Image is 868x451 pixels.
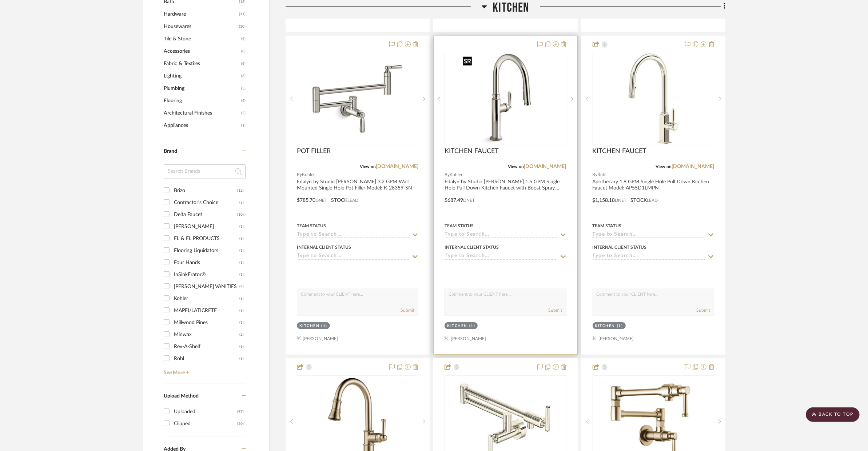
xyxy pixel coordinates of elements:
div: 0 [593,53,714,145]
span: By [297,171,302,178]
img: KITCHEN FAUCET [460,53,551,144]
button: Submit [549,307,562,314]
span: Fabric & Textiles [164,57,239,70]
a: [DOMAIN_NAME] [376,164,418,169]
div: (1) [239,257,244,268]
span: (5) [241,83,246,94]
span: (10) [239,21,246,32]
div: [PERSON_NAME] VANITIES [174,281,239,292]
div: (1) [617,323,623,329]
span: Upload Method [164,394,199,399]
span: POT FILLER [297,147,331,155]
input: Type to Search… [593,253,705,260]
span: View on [508,164,524,169]
span: Hardware [164,8,237,20]
span: (9) [241,33,246,45]
div: Kitchen [447,323,467,329]
div: (1) [239,269,244,280]
input: Type to Search… [593,232,705,239]
div: (8) [239,293,244,304]
span: Plumbing [164,82,239,95]
div: (1) [239,245,244,256]
span: Lighting [164,70,239,82]
div: EL & EL PRODUCTS [174,233,239,244]
input: Type to Search… [297,253,410,260]
span: Flooring [164,95,239,107]
a: [DOMAIN_NAME] [524,164,566,169]
div: Kohler [174,293,239,304]
button: Submit [401,307,414,314]
div: Team Status [593,223,622,229]
div: (6) [239,233,244,244]
div: Internal Client Status [593,244,647,251]
div: MAPEI/LATICRETE [174,305,239,316]
img: KITCHEN FAUCET [608,53,699,144]
span: (8) [241,45,246,57]
span: KITCHEN FAUCET [445,147,499,155]
span: View on [360,164,376,169]
span: Brand [164,149,177,154]
div: (97) [237,406,244,418]
span: (1) [241,120,246,131]
div: (4) [239,281,244,292]
input: Type to Search… [445,253,557,260]
div: (1) [239,317,244,328]
div: Uploaded [174,406,237,418]
div: [PERSON_NAME] [174,221,239,232]
div: Contractor's Choice [174,197,239,208]
span: Kohler [450,171,462,178]
div: 0 [297,53,418,145]
div: (6) [239,341,244,352]
div: (2) [239,329,244,340]
div: (1) [469,323,475,329]
scroll-to-top-button: BACK TO TOP [806,407,860,422]
div: Kitchen [595,323,616,329]
div: Internal Client Status [297,244,351,251]
div: (1) [322,323,328,329]
span: Tile & Stone [164,33,239,45]
div: Team Status [297,223,326,229]
input: Search Brands [164,164,246,179]
div: Rev-A-Shelf [174,341,239,352]
span: (2) [241,107,246,119]
a: [DOMAIN_NAME] [672,164,714,169]
img: POT FILLER [312,53,403,144]
div: Delta Faucet [174,209,237,220]
div: Millwood Pines [174,317,239,328]
span: Appliances [164,119,239,132]
input: Type to Search… [445,232,557,239]
div: (6) [239,305,244,316]
span: Housewares [164,20,237,33]
div: (6) [239,353,244,364]
span: View on [656,164,672,169]
span: (11) [239,8,246,20]
div: (10) [237,209,244,220]
div: Team Status [445,223,474,229]
div: Internal Client Status [445,244,499,251]
div: Four Hands [174,257,239,268]
div: Kitchen [299,323,320,329]
div: 0 [445,53,566,145]
span: By [593,171,598,178]
div: Minwax [174,329,239,340]
span: Rohl [598,171,607,178]
div: Rohl [174,353,239,364]
span: Architectural Finishes [164,107,239,119]
span: (4) [241,95,246,107]
span: (6) [241,58,246,69]
button: Submit [696,307,710,314]
div: (50) [237,418,244,430]
span: Accessories [164,45,239,57]
span: KITCHEN FAUCET [593,147,647,155]
input: Type to Search… [297,232,410,239]
div: (1) [239,221,244,232]
span: (6) [241,70,246,82]
div: (3) [239,197,244,208]
span: Kohler [302,171,315,178]
div: (12) [237,185,244,196]
a: See More + [162,364,246,376]
div: Clipped [174,418,237,430]
span: By [445,171,450,178]
div: Flooring Liquidators [174,245,239,256]
div: Brizo [174,185,237,196]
